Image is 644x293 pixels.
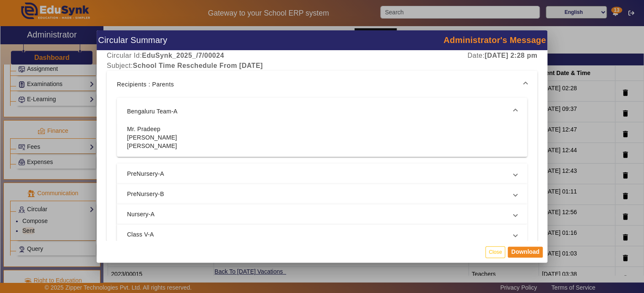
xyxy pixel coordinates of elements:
[127,125,517,133] div: Mr. Pradeep
[484,52,537,59] b: [DATE] 2:28 pm
[133,62,263,69] b: School Time Reschedule From [DATE]
[142,52,224,59] b: EduSynk_2025_/7/00024
[117,125,527,157] div: Bengaluru Team-A
[117,224,527,245] mat-expansion-panel-header: Class V-A
[107,51,224,61] p: Circular Id:
[127,169,252,178] mat-panel-title: PreNursery-A
[117,164,527,184] mat-expansion-panel-header: PreNursery-A
[127,107,252,116] mat-panel-title: Bengaluru Team-A
[508,247,543,258] button: Download
[467,51,537,61] p: Date:
[107,98,537,271] div: Recipients : Parents
[117,98,527,125] mat-expansion-panel-header: Bengaluru Team-A
[127,133,517,142] div: [PERSON_NAME]
[117,184,527,204] mat-expansion-panel-header: PreNursery-B
[127,210,252,218] mat-panel-title: Nursery-A
[107,61,537,71] p: Subject:
[117,204,527,224] mat-expansion-panel-header: Nursery-A
[117,79,174,89] div: Recipients : Parents
[107,71,537,98] mat-expansion-panel-header: Recipients : Parents
[127,190,252,198] mat-panel-title: PreNursery-B
[444,33,546,47] span: Administrator's Message
[485,246,505,258] button: Close
[127,142,517,150] div: [PERSON_NAME]
[127,230,252,239] mat-panel-title: Class V-A
[97,30,547,50] h1: Circular Summary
